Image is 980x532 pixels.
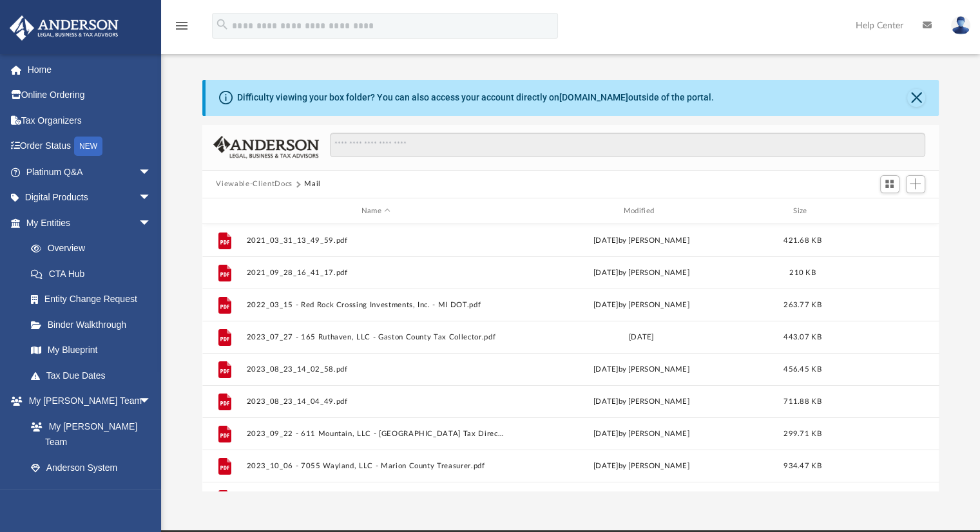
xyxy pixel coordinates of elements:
a: Overview [18,236,171,261]
span: arrow_drop_down [139,388,164,415]
a: Tax Due Dates [18,363,171,388]
img: User Pic [951,16,970,35]
a: Platinum Q&Aarrow_drop_down [9,159,171,185]
div: [DATE] by [PERSON_NAME] [512,364,771,375]
a: Tax Organizers [9,108,171,133]
a: Binder Walkthrough [18,312,171,337]
span: 443.07 KB [783,334,821,341]
span: 456.45 KB [783,366,821,373]
button: 2023_07_27 - 165 Ruthaven, LLC - Gaston County Tax Collector.pdf [246,333,506,341]
a: [DOMAIN_NAME] [559,92,628,102]
a: menu [174,24,189,33]
span: arrow_drop_down [139,185,164,211]
div: Modified [511,205,771,217]
div: grid [202,224,939,491]
a: My [PERSON_NAME] Team [18,413,158,455]
span: arrow_drop_down [139,159,164,185]
div: [DATE] by [PERSON_NAME] [512,461,771,472]
a: Online Ordering [9,82,171,108]
a: CTA Hub [18,261,171,287]
span: 210 KB [789,269,816,276]
span: arrow_drop_down [139,210,164,236]
div: [DATE] by [PERSON_NAME] [512,428,771,440]
i: menu [174,18,189,33]
button: 2021_03_31_13_49_59.pdf [246,236,506,245]
div: NEW [74,137,102,156]
button: Switch to Grid View [880,175,899,193]
div: id [834,205,924,217]
button: 2023_10_06 - 7055 Wayland, LLC - Marion County Treasurer.pdf [246,462,506,470]
a: My Entitiesarrow_drop_down [9,210,171,236]
button: Mail [304,178,321,190]
div: [DATE] [512,332,771,343]
a: Digital Productsarrow_drop_down [9,185,171,211]
button: 2023_08_23_14_04_49.pdf [246,397,506,406]
div: Name [245,205,505,217]
span: 299.71 KB [783,430,821,437]
button: Add [906,175,925,193]
span: 934.47 KB [783,462,821,470]
a: Client Referrals [18,480,164,506]
i: search [215,17,229,32]
button: Viewable-ClientDocs [216,178,292,190]
a: Anderson System [18,455,164,480]
button: 2022_03_15 - Red Rock Crossing Investments, Inc. - MI DOT.pdf [246,301,506,309]
a: My Blueprint [18,337,164,363]
span: 711.88 KB [783,398,821,405]
a: My [PERSON_NAME] Teamarrow_drop_down [9,388,164,414]
div: [DATE] by [PERSON_NAME] [512,267,771,279]
a: Home [9,57,171,82]
button: 2023_08_23_14_02_58.pdf [246,365,506,374]
input: Search files and folders [330,133,925,157]
img: Anderson Advisors Platinum Portal [6,15,122,41]
div: [DATE] by [PERSON_NAME] [512,299,771,311]
span: 421.68 KB [783,237,821,244]
button: 2021_09_28_16_41_17.pdf [246,269,506,277]
a: Entity Change Request [18,287,171,312]
button: Close [907,89,925,107]
a: Order StatusNEW [9,133,171,160]
div: [DATE] by [PERSON_NAME] [512,235,771,247]
div: id [207,205,240,217]
span: 263.77 KB [783,301,821,309]
div: Size [776,205,828,217]
button: 2023_09_22 - 611 Mountain, LLC - [GEOGRAPHIC_DATA] Tax Director.pdf [246,430,506,438]
div: [DATE] by [PERSON_NAME] [512,396,771,408]
div: Difficulty viewing your box folder? You can also access your account directly on outside of the p... [237,91,714,104]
